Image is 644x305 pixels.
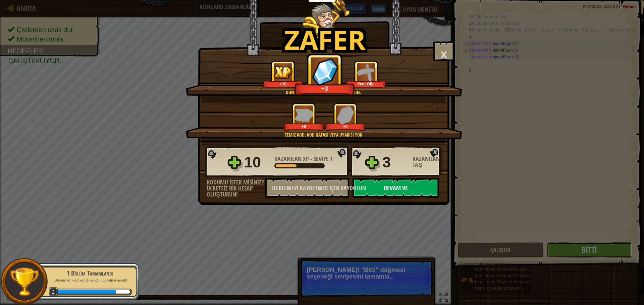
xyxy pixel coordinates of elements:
font: Kodumu ister misiniz? Ücretsiz bir hesap oluşturun! [207,178,264,199]
div: +3 [296,85,353,92]
font: Seviye [314,155,329,163]
font: Temiz kod: kod hatası veya uyarısı yok [285,132,362,138]
font: İlerlemeyi Kaydetmek için Kaydolun [272,184,366,192]
font: Devam ve [384,184,408,192]
div: 3 [382,152,409,173]
font: - [310,155,312,163]
font: Kazanılan XP [274,155,309,163]
font: +10 [280,82,286,86]
font: Devam et, kod kendi kendini öğretmeyecek! [54,278,127,282]
font: Zafer [284,21,366,58]
font: Dungeans of Kithgard'ı tamamladın. [286,89,362,95]
img: Kazanılan XP [294,108,313,122]
button: İlerlemeyi Kaydetmek için Kaydolun [265,178,349,198]
img: Yeni Öğe [357,63,375,82]
img: Kazanılan Taş [309,55,341,87]
img: trophy.png [9,266,40,297]
font: 10 [244,154,261,171]
font: +0 [343,124,347,129]
img: Kazanılan XP [274,66,292,79]
font: 2 [52,289,55,295]
font: 1 Bölüm Tamamlandı [66,269,113,278]
font: Yeni Öğe [357,82,374,86]
font: × [440,43,447,66]
button: Devam ve [353,178,439,198]
img: Kazanılan Taş [337,106,354,124]
font: 1 [330,155,333,163]
font: +0 [302,124,306,129]
font: Kazanılan Taş [413,155,440,169]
